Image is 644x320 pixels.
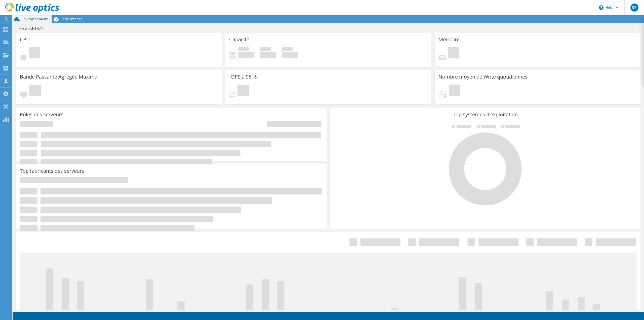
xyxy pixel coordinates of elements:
[229,74,257,80] h3: IOPS à 95 %
[448,47,459,60] span: En attente
[630,4,638,12] span: SS
[21,17,48,21] span: Environnement
[238,52,254,58] h4: 0 Gio
[237,85,249,97] span: En attente
[599,5,603,10] svg: \n
[60,17,83,21] span: Performance
[438,37,460,42] h3: Mémoire
[260,52,276,58] h4: 0 Gio
[29,85,41,97] span: En attente
[438,74,528,80] h3: Nombre moyen de Write quotidiennes
[20,112,63,117] h3: Rôles des serveurs
[20,74,99,80] h3: Bande Passante Agrégée Maximal
[16,26,53,31] h1: SRV-AKIRA1
[449,85,460,97] span: En attente
[20,37,30,42] h3: CPU
[282,52,298,58] h4: 0 Gio
[29,47,40,60] span: En attente
[334,112,637,117] h3: Top systèmes d'exploitation
[282,47,293,52] span: Total
[260,47,271,52] span: Espace libre
[20,168,84,174] h3: Top fabricants des serveurs
[229,37,249,42] h3: Capacité
[238,47,249,52] span: Utilisé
